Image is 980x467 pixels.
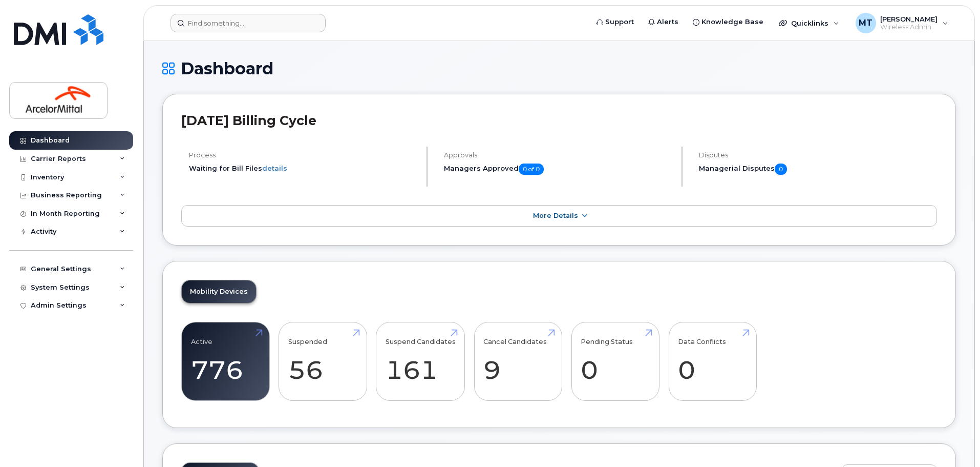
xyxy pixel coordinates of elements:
[162,59,956,77] h1: Dashboard
[189,164,418,173] li: Waiting for Bill Files
[678,328,747,395] a: Data Conflicts 0
[775,164,787,175] span: 0
[483,328,552,395] a: Cancel Candidates 9
[262,164,287,172] a: details
[699,151,937,159] h4: Disputes
[533,212,578,219] span: More Details
[182,280,256,303] a: Mobility Devices
[386,328,456,395] a: Suspend Candidates 161
[444,151,673,159] h4: Approvals
[189,151,418,159] h4: Process
[519,164,544,175] span: 0 of 0
[181,113,937,128] h2: [DATE] Billing Cycle
[444,164,673,175] h5: Managers Approved
[288,328,357,395] a: Suspended 56
[699,164,937,175] h5: Managerial Disputes
[191,328,260,395] a: Active 776
[581,328,650,395] a: Pending Status 0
